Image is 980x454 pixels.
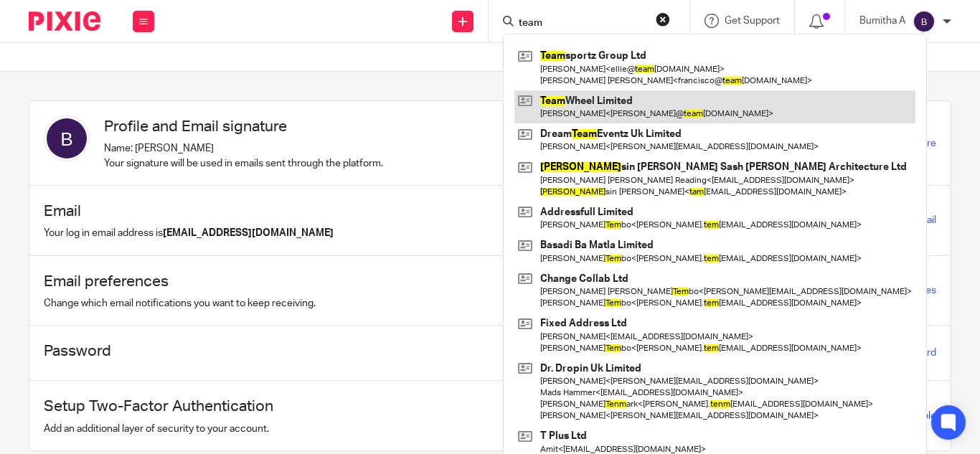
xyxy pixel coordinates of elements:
h1: Email preferences [44,270,316,293]
input: Search [517,17,646,30]
p: Add an additional layer of security to your account. [44,422,273,436]
span: Get Support [725,16,780,26]
h1: Password [44,340,111,362]
img: svg%3E [44,115,90,161]
p: Name: [PERSON_NAME] Your signature will be used in emails sent through the platform. [104,141,383,171]
img: svg%3E [913,10,936,33]
h1: Setup Two-Factor Authentication [44,395,273,417]
h1: Email [44,200,334,222]
button: Clear [656,12,670,27]
p: Bumitha A [859,14,905,28]
h1: Profile and Email signature [104,115,383,138]
b: [EMAIL_ADDRESS][DOMAIN_NAME] [163,228,334,238]
p: Your log in email address is [44,226,334,240]
p: Change which email notifications you want to keep receiving. [44,296,316,311]
img: Pixie [29,11,100,31]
